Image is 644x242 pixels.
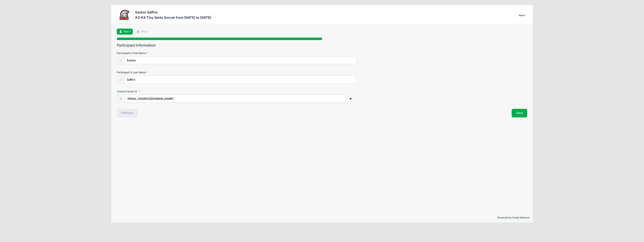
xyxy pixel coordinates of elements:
[134,29,151,35] a: Step 2
[117,51,254,55] label: Participant's First Name
[124,76,356,84] input: Participant's Last Name
[135,10,211,14] h3: Easton Saffire
[117,71,254,74] label: Participant's Last Name
[512,109,527,117] button: Save
[125,95,346,103] input: email@email.com
[135,16,211,19] h3: K3-K4 Tiny Sents Soccer from [DATE] to [DATE]
[517,13,527,18] a: Return
[117,29,133,35] a: Step 1
[124,56,356,64] input: Participant's First Name
[117,90,254,93] label: Contact Email
[117,43,527,48] h2: Participant Information
[114,216,530,220] p: Powered by Camp Network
